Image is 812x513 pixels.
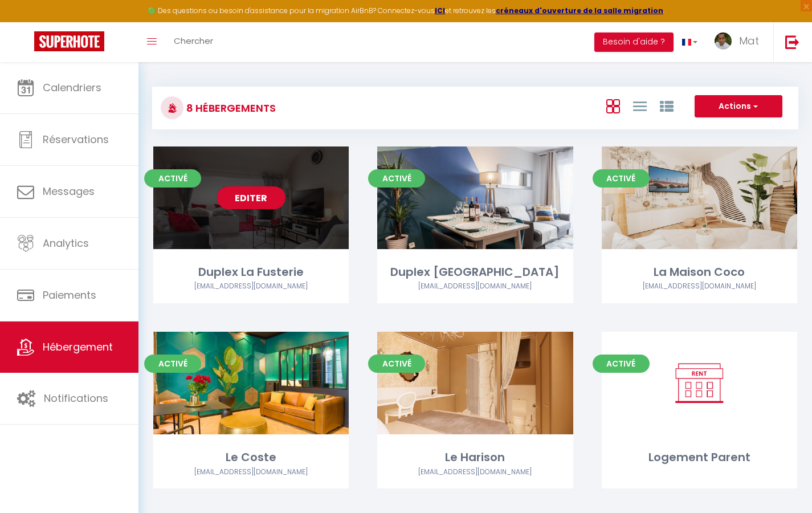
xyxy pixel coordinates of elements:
div: Le Harison [377,449,573,466]
span: Mat [739,34,759,48]
img: ... [715,32,732,50]
div: La Maison Coco [602,263,797,281]
span: Messages [43,184,95,198]
a: Chercher [165,22,222,62]
h3: 8 Hébergements [183,95,276,121]
div: Duplex La Fusterie [153,263,349,281]
div: Logement Parent [602,449,797,466]
button: Ouvrir le widget de chat LiveChat [9,5,43,39]
a: Vue en Box [606,96,620,115]
span: Notifications [44,391,108,405]
div: Airbnb [602,281,797,292]
div: Airbnb [377,281,573,292]
div: Airbnb [153,281,349,292]
span: Activé [368,169,425,188]
img: logout [785,35,799,49]
span: Calendriers [43,80,101,95]
span: Réservations [43,132,109,146]
a: Editer [217,186,285,209]
div: Duplex [GEOGRAPHIC_DATA] [377,263,573,281]
span: Activé [593,169,650,188]
span: Activé [144,355,201,373]
a: Vue en Liste [633,96,647,115]
span: Activé [593,355,650,373]
a: ICI [435,6,445,15]
div: Le Coste [153,449,349,466]
button: Besoin d'aide ? [594,32,674,52]
span: Paiements [43,288,96,302]
a: ... Mat [706,22,773,62]
div: Airbnb [377,467,573,478]
div: Airbnb [153,467,349,478]
span: Chercher [174,35,213,47]
img: Super Booking [34,31,104,51]
a: Vue par Groupe [660,96,674,115]
span: Analytics [43,236,89,250]
span: Activé [368,355,425,373]
a: créneaux d'ouverture de la salle migration [496,6,663,15]
button: Actions [695,95,782,118]
span: Activé [144,169,201,188]
span: Hébergement [43,340,113,354]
